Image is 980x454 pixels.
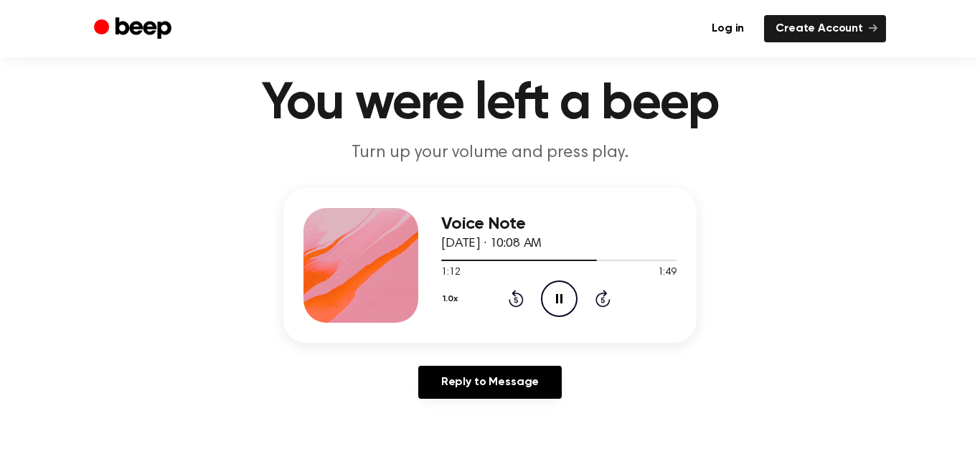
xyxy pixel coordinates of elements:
[658,265,677,280] span: 1:49
[441,214,677,234] h3: Voice Note
[700,15,755,42] a: Log in
[215,141,765,165] p: Turn up your volume and press play.
[441,265,460,280] span: 1:12
[94,15,175,43] a: Beep
[418,366,562,399] a: Reply to Message
[441,237,542,250] span: [DATE] · 10:08 AM
[441,287,463,311] button: 1.0x
[123,78,857,130] h1: You were left a beep
[764,15,886,42] a: Create Account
